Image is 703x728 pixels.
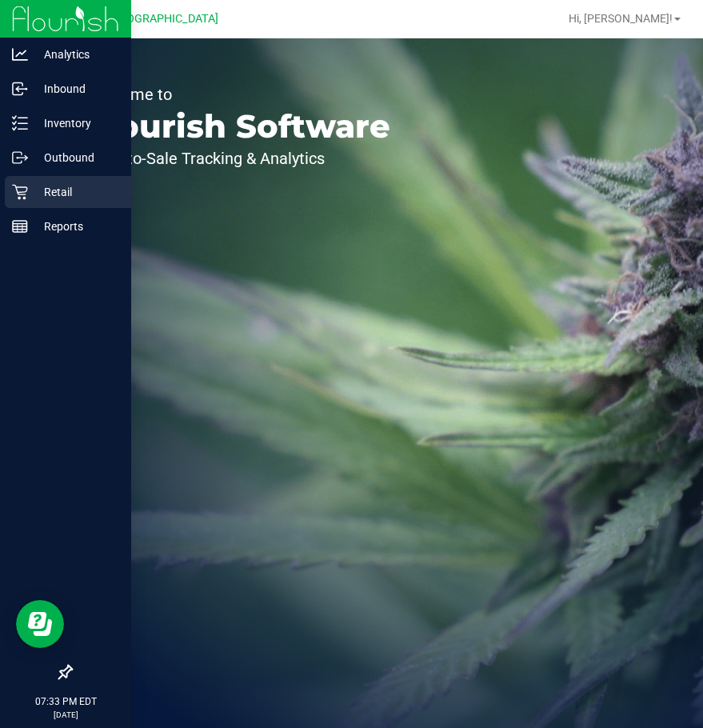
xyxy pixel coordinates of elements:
iframe: Resource center [16,600,64,648]
p: Inventory [28,114,124,133]
p: 07:33 PM EDT [7,694,124,709]
p: Analytics [28,45,124,64]
p: Retail [28,182,124,202]
p: Inbound [28,79,124,98]
span: Hi, [PERSON_NAME]! [569,12,673,25]
p: Flourish Software [86,110,390,142]
p: Reports [28,217,124,236]
inline-svg: Retail [12,184,28,200]
inline-svg: Analytics [12,46,28,62]
inline-svg: Inbound [12,81,28,97]
p: Seed-to-Sale Tracking & Analytics [86,150,390,166]
p: [DATE] [7,709,124,721]
inline-svg: Reports [12,218,28,234]
p: Welcome to [86,86,390,102]
span: [GEOGRAPHIC_DATA] [109,12,218,26]
inline-svg: Inventory [12,115,28,131]
p: Outbound [28,148,124,167]
inline-svg: Outbound [12,150,28,166]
